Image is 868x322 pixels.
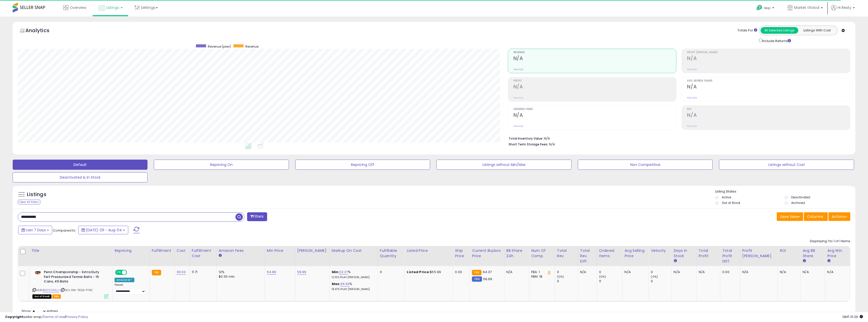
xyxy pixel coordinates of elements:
[791,201,805,205] label: Archived
[674,270,692,274] div: N/A
[513,68,523,71] small: Prev: N/A
[674,259,677,263] small: Days In Stock.
[764,6,771,10] span: Help
[27,191,46,198] h5: Listings
[332,270,339,274] b: Min:
[557,275,564,279] small: (0%)
[13,172,147,182] button: Deactivated & In Stock
[380,248,403,259] div: Fulfillable Quantity
[722,195,731,199] label: Active
[52,294,61,299] span: FBA
[599,275,606,279] small: (0%)
[18,226,52,234] button: Last 7 Days
[791,195,810,199] label: Deactivated
[70,5,86,10] span: Overview
[580,270,593,274] div: N/A
[827,270,846,274] div: N/A
[115,248,147,253] div: Repricing
[340,281,349,287] a: 36.93
[803,259,806,263] small: Avg BB Share.
[126,270,134,275] span: OFF
[53,228,76,233] span: Compared to:
[509,142,548,146] b: Short Term Storage Fees:
[455,270,466,274] div: 0.00
[531,248,553,259] div: Num of Comp.
[115,283,146,295] div: Preset:
[651,248,669,253] div: Velocity
[624,248,647,259] div: Avg Selling Price
[154,160,289,170] button: Repricing On
[177,270,186,275] a: 30.00
[687,51,850,54] span: Profit [PERSON_NAME]
[722,248,738,264] div: Total Profit Diff.
[794,5,819,10] span: Market Global
[407,270,449,274] div: $55.99
[483,277,492,281] span: 56.69
[810,239,850,244] div: Displaying 1 to 1 of 1 items
[513,55,676,62] h2: N/A
[295,160,430,170] button: Repricing Off
[803,270,821,274] div: N/A
[152,248,172,253] div: Fulfillment
[737,28,757,33] div: Totals For
[31,248,110,253] div: Title
[687,112,850,119] h2: N/A
[208,44,231,49] span: Revenue (prev)
[332,288,374,291] p: 18.47% Profit [PERSON_NAME]
[380,270,401,274] div: 0
[22,309,58,313] span: Show: entries
[842,314,863,319] span: 2025-08-12 01:26 GMT
[332,248,376,253] div: Markup on Cost
[531,274,551,279] div: FBM: 18
[803,248,823,259] div: Avg BB Share
[32,270,43,276] img: 31j-T1SeMmL._SL40_.jpg
[106,5,119,10] span: Listings
[267,248,293,253] div: Min Price
[509,135,846,141] li: N/A
[506,248,527,259] div: BB Share 24h.
[177,248,188,253] div: Cost
[699,270,716,274] div: N/A
[687,80,850,82] span: Avg. Buybox Share
[472,276,482,282] small: FBM
[651,279,671,283] div: 0
[761,27,798,34] button: All Selected Listings
[513,84,676,91] h2: N/A
[332,270,374,279] div: %
[407,248,451,253] div: Listed Price
[32,270,108,298] div: ASIN:
[297,248,327,253] div: [PERSON_NAME]
[407,270,430,274] b: Listed Price:
[752,1,779,16] a: Help
[742,270,774,274] div: N/A
[756,5,763,11] i: Get Help
[687,55,850,62] h2: N/A
[722,270,736,274] div: 0.00
[219,253,222,258] small: Amazon Fees.
[25,27,59,35] h5: Analytics
[674,248,694,259] div: Days In Stock
[687,125,697,128] small: Prev: N/A
[804,212,828,221] button: Columns
[116,270,122,275] span: ON
[43,314,65,319] a: Terms of Use
[578,160,713,170] button: Non Competitive
[455,248,468,259] div: Ship Price
[472,270,481,275] small: FBA
[18,200,40,204] div: Clear All Filters
[513,112,676,119] h2: N/A
[13,160,147,170] button: Default
[5,314,24,319] strong: Copyright
[780,270,797,274] div: N/A
[219,248,263,253] div: Amazon Fees
[60,288,93,292] span: | SKU: RW-TEQ9-P7XC
[742,248,775,259] div: Profit [PERSON_NAME]
[332,282,374,291] div: %
[838,5,851,10] span: Hi Resty
[66,314,88,319] a: Privacy Policy
[651,275,658,279] small: (0%)
[687,68,697,71] small: Prev: N/A
[297,270,306,275] a: 59.99
[599,248,620,259] div: Ordered Items
[715,189,855,194] p: Listing States:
